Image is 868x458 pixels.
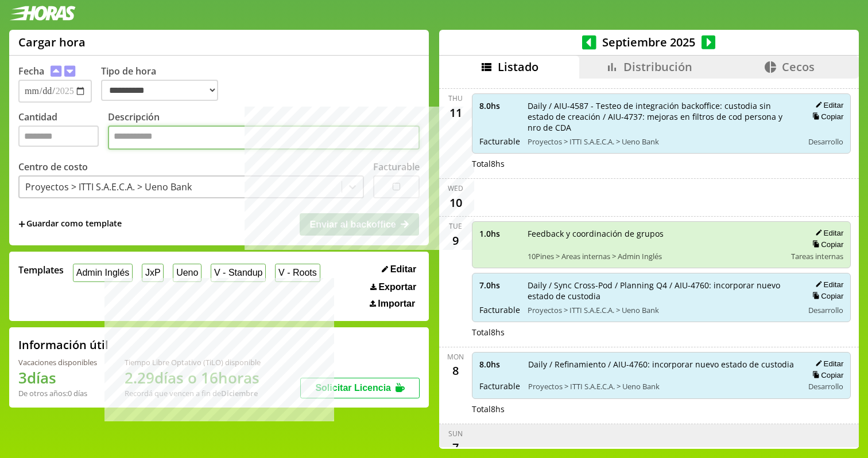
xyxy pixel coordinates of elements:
h1: 2.29 días o 16 horas [125,367,261,388]
button: V - Standup [211,264,266,281]
div: Total 8 hs [472,404,851,414]
div: Recordá que vencen a fin de [125,388,261,398]
div: Tue [449,221,462,231]
span: Facturable [479,304,520,315]
span: Desarrollo [808,305,843,315]
label: Cantidad [18,111,108,152]
span: Daily / AIU-4587 - Testeo de integración backoffice: custodia sin estado de creación / AIU-4737: ... [528,100,796,133]
span: Distribución [623,59,692,75]
span: Feedback y coordinación de grupos [528,228,784,239]
div: Tiempo Libre Optativo (TiLO) disponible [125,357,261,367]
span: Facturable [479,381,520,392]
span: 7.0 hs [479,280,520,291]
input: Cantidad [18,126,99,147]
span: Proyectos > ITTI S.A.E.C.A. > Ueno Bank [528,381,796,392]
label: Tipo de hora [101,65,227,103]
h2: Información útil [18,337,108,353]
h1: Cargar hora [18,34,86,50]
label: Fecha [18,65,44,77]
button: Solicitar Licencia [300,378,420,398]
div: Total 8 hs [472,327,851,338]
div: 9 [447,231,465,249]
div: Proyectos > ITTI S.A.E.C.A. > Ueno Bank [25,181,192,193]
button: Editar [812,280,843,289]
span: Listado [498,59,538,75]
span: Septiembre 2025 [596,34,702,50]
div: 11 [447,103,465,122]
button: Editar [812,100,843,110]
img: logotipo [9,6,76,21]
button: V - Roots [275,264,320,281]
button: Copiar [809,291,843,301]
span: Proyectos > ITTI S.A.E.C.A. > Ueno Bank [528,136,796,147]
button: Exportar [367,281,420,293]
div: 8 [447,362,465,380]
div: Vacaciones disponibles [18,357,97,367]
span: 8.0 hs [479,359,520,370]
span: Exportar [378,282,416,292]
button: Copiar [809,240,843,249]
button: Editar [812,359,843,369]
div: 7 [447,439,465,457]
span: Daily / Sync Cross-Pod / Planning Q4 / AIU-4760: incorporar nuevo estado de custodia [528,280,796,302]
b: Diciembre [221,388,258,398]
div: Thu [448,93,463,103]
h1: 3 días [18,367,97,388]
span: +Guardar como template [18,218,122,230]
button: Copiar [809,112,843,122]
span: + [18,218,25,230]
span: Cecos [782,59,815,75]
span: Proyectos > ITTI S.A.E.C.A. > Ueno Bank [528,305,796,315]
span: Editar [390,264,416,275]
button: Ueno [173,264,201,281]
label: Facturable [373,161,420,173]
span: Importar [378,299,415,309]
span: 10Pines > Areas internas > Admin Inglés [528,251,784,261]
span: Desarrollo [808,136,843,147]
span: Solicitar Licencia [315,383,391,393]
button: JxP [142,264,164,281]
button: Editar [812,228,843,238]
div: Total 8 hs [472,158,851,169]
span: Facturable [479,136,520,147]
span: Templates [18,264,64,276]
label: Descripción [108,111,420,152]
textarea: Descripción [108,126,420,150]
div: 10 [447,193,465,212]
div: scrollable content [439,79,859,448]
select: Tipo de hora [101,80,218,101]
span: 1.0 hs [479,228,520,239]
span: Daily / Refinamiento / AIU-4760: incorporar nuevo estado de custodia [528,359,796,370]
button: Copiar [809,370,843,380]
span: Tareas internas [791,251,843,261]
span: 8.0 hs [479,100,520,111]
div: Wed [448,183,463,193]
label: Centro de costo [18,161,88,173]
span: Desarrollo [808,381,843,392]
button: Editar [378,264,420,275]
div: Sun [448,429,463,439]
button: Admin Inglés [73,264,133,281]
div: De otros años: 0 días [18,388,97,398]
div: Mon [447,352,464,362]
